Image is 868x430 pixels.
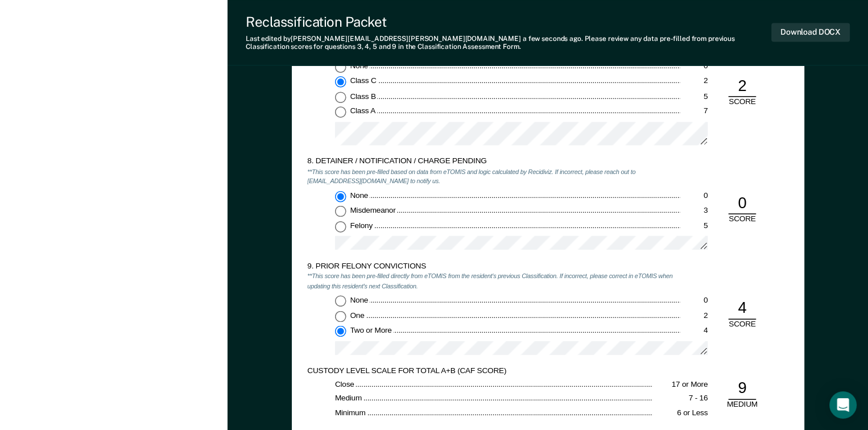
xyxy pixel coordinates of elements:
span: None [350,61,369,69]
div: SCORE [721,97,763,108]
span: Two or More [350,325,393,334]
span: Minimum [334,408,366,416]
input: Class C2 [334,76,346,88]
div: 5 [680,221,708,231]
div: CUSTODY LEVEL SCALE FOR TOTAL A+B (CAF SCORE) [307,366,680,376]
div: 0 [728,193,756,214]
div: Open Intercom Messenger [829,391,857,419]
input: None0 [334,295,346,307]
input: Two or More4 [334,325,346,337]
input: None0 [334,191,346,202]
div: 17 or More [652,380,708,390]
div: Reclassification Packet [246,14,771,30]
input: Misdemeanor3 [334,205,346,217]
span: None [350,191,369,199]
span: Misdemeanor [350,205,397,214]
div: SCORE [721,319,763,329]
span: Class C [350,76,378,85]
div: 7 - 16 [652,394,708,404]
div: SCORE [721,214,763,224]
div: 4 [728,298,756,319]
em: **This score has been pre-filled directly from eTOMIS from the resident's previous Classification... [307,272,672,290]
div: 6 or Less [652,408,708,418]
div: 4 [680,325,708,336]
em: **This score has been pre-filled based on data from eTOMIS and logic calculated by Recidiviz. If ... [307,167,635,185]
div: 5 [680,91,708,101]
div: 7 [680,106,708,117]
div: 2 [680,76,708,86]
div: 2 [728,76,756,97]
span: Felony [350,221,374,229]
div: 9. PRIOR FELONY CONVICTIONS [307,261,680,271]
div: 8. DETAINER / NOTIFICATION / CHARGE PENDING [307,156,680,167]
span: Class A [350,106,377,115]
span: One [350,310,366,319]
button: Download DOCX [771,23,850,42]
input: Class B5 [334,91,346,102]
div: 3 [680,205,708,216]
span: a few seconds ago [523,35,581,43]
span: Class B [350,91,377,100]
span: Close [334,380,355,388]
input: One2 [334,310,346,321]
span: None [350,295,369,304]
div: 9 [728,378,756,399]
div: 2 [680,310,708,320]
span: Medium [334,394,363,402]
div: Last edited by [PERSON_NAME][EMAIL_ADDRESS][PERSON_NAME][DOMAIN_NAME] . Please review any data pr... [246,35,771,51]
div: MEDIUM [721,399,763,410]
div: 0 [680,61,708,71]
input: Felony5 [334,221,346,232]
input: Class A7 [334,106,346,118]
input: None0 [334,61,346,72]
div: 0 [680,191,708,201]
div: 0 [680,295,708,305]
